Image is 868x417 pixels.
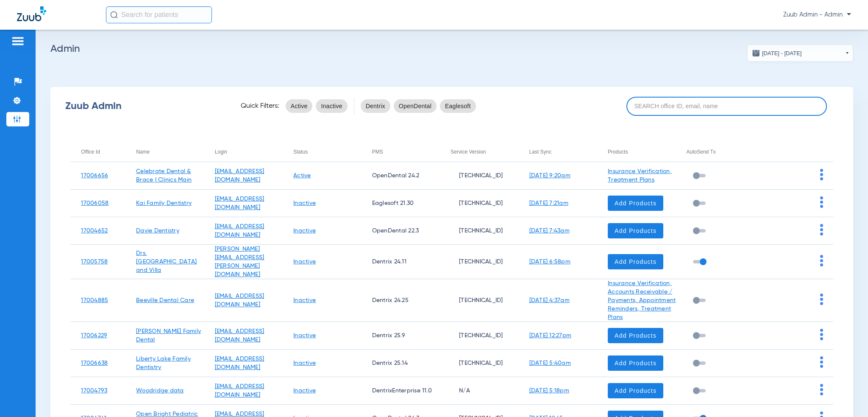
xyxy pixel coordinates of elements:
[608,196,663,211] button: Add Products
[293,259,316,265] a: Inactive
[362,217,440,245] td: OpenDental 22.3
[529,333,572,339] a: [DATE] 12:27pm
[820,224,823,235] img: group-dot-blue.svg
[81,333,107,339] a: 17006229
[136,168,192,183] a: Celebrate Dental & Brace | Clinics Main
[293,200,316,206] a: Inactive
[81,360,108,366] a: 17006638
[440,350,518,377] td: [TECHNICAL_ID]
[440,190,518,217] td: [TECHNICAL_ID]
[615,331,657,340] span: Add Products
[81,297,108,303] a: 17004885
[687,147,716,157] div: AutoSend Tx
[440,162,518,190] td: [TECHNICAL_ID]
[615,359,657,367] span: Add Products
[215,383,264,398] a: [EMAIL_ADDRESS][DOMAIN_NAME]
[215,147,227,157] div: Login
[293,147,361,157] div: Status
[529,360,571,366] a: [DATE] 5:40am
[215,246,264,277] a: [PERSON_NAME][EMAIL_ADDRESS][PERSON_NAME][DOMAIN_NAME]
[65,102,226,110] div: Zuub Admin
[440,377,518,405] td: N/A
[451,147,486,157] div: Service Version
[293,147,308,157] div: Status
[608,147,628,157] div: Products
[362,245,440,279] td: Dentrix 24.11
[241,102,279,110] span: Quick Filters:
[215,168,264,183] a: [EMAIL_ADDRESS][DOMAIN_NAME]
[361,98,476,115] mat-chip-listbox: pms-filters
[440,279,518,322] td: [TECHNICAL_ID]
[50,45,853,53] h2: Admin
[529,228,570,234] a: [DATE] 7:43am
[529,388,569,394] a: [DATE] 5:18pm
[362,322,440,350] td: Dentrix 25.9
[529,297,570,303] a: [DATE] 4:37am
[608,383,663,398] button: Add Products
[362,279,440,322] td: Dentrix 24.25
[136,356,191,370] a: Liberty Lake Family Dentistry
[136,147,204,157] div: Name
[608,254,663,269] button: Add Products
[81,173,108,179] a: 17006656
[820,255,823,266] img: group-dot-blue.svg
[136,200,192,206] a: Kai Family Dentistry
[820,294,823,305] img: group-dot-blue.svg
[362,350,440,377] td: Dentrix 25.14
[626,97,827,116] input: SEARCH office ID, email, name
[293,388,316,394] a: Inactive
[615,199,657,207] span: Add Products
[136,388,184,394] a: Woodridge data
[17,6,46,21] img: Zuub Logo
[372,147,383,157] div: PMS
[440,217,518,245] td: [TECHNICAL_ID]
[293,173,311,179] a: Active
[11,36,25,46] img: hamburger-icon
[136,328,201,343] a: [PERSON_NAME] Family Dental
[820,356,823,368] img: group-dot-blue.svg
[529,200,568,206] a: [DATE] 7:21am
[820,384,823,395] img: group-dot-blue.svg
[136,297,194,303] a: Beeville Dental Care
[372,147,440,157] div: PMS
[826,376,868,417] iframe: Chat Widget
[608,328,663,343] button: Add Products
[136,147,150,157] div: Name
[615,227,657,235] span: Add Products
[321,102,342,110] span: Inactive
[110,11,118,19] img: Search Icon
[608,280,676,320] a: Insurance Verification, Accounts Receivable / Payments, Appointment Reminders, Treatment Plans
[752,49,760,57] img: date.svg
[783,11,851,19] span: Zuub Admin - Admin
[529,147,552,157] div: Last Sync
[615,386,657,395] span: Add Products
[215,147,283,157] div: Login
[366,102,385,110] span: Dentrix
[529,259,570,265] a: [DATE] 6:58pm
[687,147,754,157] div: AutoSend Tx
[608,223,663,238] button: Add Products
[81,228,108,234] a: 17004652
[215,293,264,308] a: [EMAIL_ADDRESS][DOMAIN_NAME]
[820,196,823,208] img: group-dot-blue.svg
[215,328,264,343] a: [EMAIL_ADDRESS][DOMAIN_NAME]
[820,169,823,180] img: group-dot-blue.svg
[136,250,197,273] a: Drs. [GEOGRAPHIC_DATA] and Villa
[440,245,518,279] td: [TECHNICAL_ID]
[440,322,518,350] td: [TECHNICAL_ID]
[291,102,308,110] span: Active
[820,329,823,340] img: group-dot-blue.svg
[399,102,431,110] span: OpenDental
[608,168,672,183] a: Insurance Verification, Treatment Plans
[445,102,471,110] span: Eaglesoft
[106,6,212,23] input: Search for patients
[293,360,316,366] a: Inactive
[293,228,316,234] a: Inactive
[81,147,100,157] div: Office Id
[529,173,570,179] a: [DATE] 9:20am
[608,147,676,157] div: Products
[81,200,108,206] a: 17006058
[451,147,518,157] div: Service Version
[293,333,316,339] a: Inactive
